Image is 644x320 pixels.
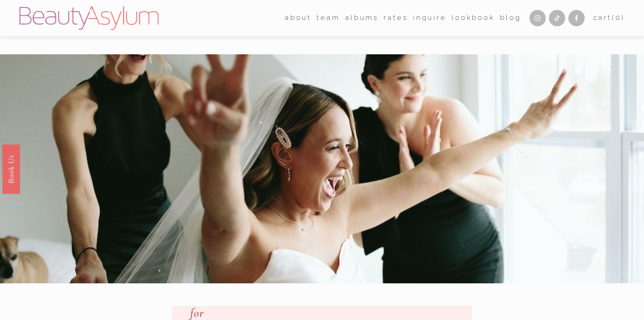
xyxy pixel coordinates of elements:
[549,10,565,26] a: TikTok
[317,12,340,24] span: team
[568,10,585,26] a: Facebook
[285,12,312,24] span: about
[615,14,621,22] span: 0
[285,11,312,25] a: folder dropdown
[529,10,546,26] a: Instagram
[317,11,340,25] a: folder dropdown
[2,144,20,193] a: Book Us
[612,14,625,22] span: ( )
[593,12,625,24] a: Cart(0)
[500,11,521,25] a: Blog
[384,11,408,25] a: Rates
[413,11,447,25] a: Inquire
[19,6,159,30] img: Beauty Asylum | Bridal Hair &amp; Makeup Charlotte &amp; Atlanta
[452,11,495,25] a: Lookbook
[345,11,379,25] a: albums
